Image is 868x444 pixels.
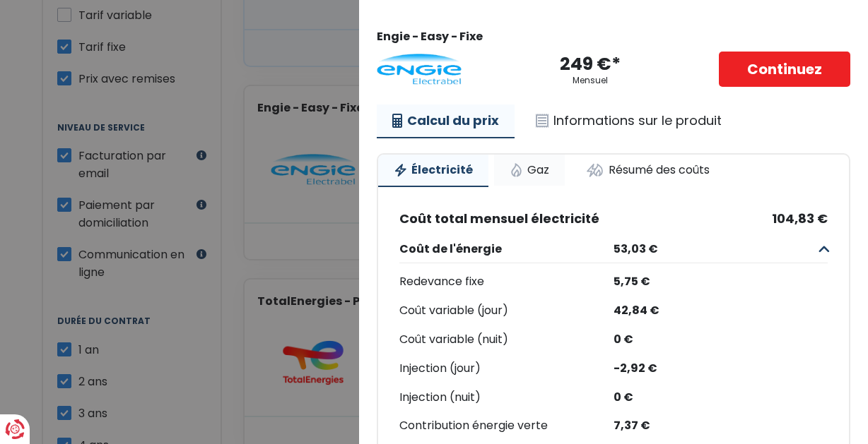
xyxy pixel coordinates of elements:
[614,301,828,321] div: 42,84 €
[772,211,828,227] span: 104,83 €
[399,211,599,227] span: Coût total mensuel électricité
[399,301,614,321] div: Coût variable (jour)
[520,104,737,137] a: Informations sur le produit
[399,388,614,408] div: Injection (nuit)
[494,155,565,186] a: Gaz
[614,416,828,436] div: 7,37 €
[378,155,488,187] a: Électricité
[570,155,725,186] a: Résumé des coûts
[377,104,515,138] a: Calcul du prix
[573,76,608,85] div: Mensuel
[377,30,850,43] div: Engie - Easy - Fixe
[399,235,828,263] button: Coût de l'énergie 53,03 €
[614,272,828,292] div: 5,75 €
[399,359,614,379] div: Injection (jour)
[614,330,828,350] div: 0 €
[399,272,614,292] div: Redevance fixe
[399,416,614,436] div: Contribution énergie verte
[614,388,828,408] div: 0 €
[719,52,850,87] a: Continuez
[399,242,608,256] span: Coût de l'énergie
[560,53,621,76] div: 249 €*
[377,54,462,85] img: Engie
[614,359,828,379] div: -2,92 €
[608,242,816,256] span: 53,03 €
[399,330,614,350] div: Coût variable (nuit)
